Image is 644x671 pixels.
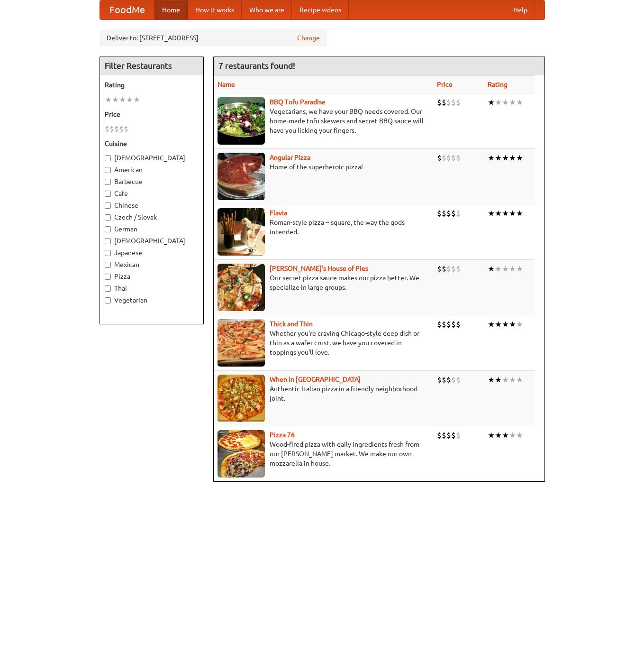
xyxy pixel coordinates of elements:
[456,264,461,274] li: $
[442,208,446,219] li: $
[437,375,442,385] li: $
[100,0,154,19] a: FoodMe
[502,208,509,219] li: ★
[218,375,265,422] img: wheninrome.jpg
[437,430,442,441] li: $
[105,260,199,269] label: Mexican
[105,202,111,209] input: Chinese
[446,208,451,219] li: $
[105,179,111,185] input: Barbecue
[516,375,523,385] li: ★
[105,110,199,119] h5: Price
[105,224,199,234] label: German
[509,430,516,441] li: ★
[516,264,523,274] li: ★
[456,97,461,108] li: $
[154,0,188,19] a: Home
[446,153,451,163] li: $
[495,208,502,219] li: ★
[442,97,446,108] li: $
[218,273,430,292] p: Our secret pizza sauce makes our pizza better. We specialize in large groups.
[109,124,114,134] li: $
[100,56,203,75] h4: Filter Restaurants
[509,153,516,163] li: ★
[270,154,310,161] a: Angular Pizza
[105,236,199,246] label: [DEMOGRAPHIC_DATA]
[456,319,461,330] li: $
[502,264,509,274] li: ★
[502,97,509,108] li: ★
[488,319,495,330] li: ★
[105,295,199,305] label: Vegetarian
[495,97,502,108] li: ★
[105,285,111,292] input: Thai
[442,264,446,274] li: $
[516,430,523,441] li: ★
[242,0,292,19] a: Who we are
[488,81,508,88] a: Rating
[105,177,199,186] label: Barbecue
[270,209,287,217] b: Flavia
[502,153,509,163] li: ★
[495,264,502,274] li: ★
[218,162,430,172] p: Home of the superheroic pizza!
[495,319,502,330] li: ★
[188,0,242,19] a: How it works
[105,248,199,257] label: Japanese
[105,191,111,197] input: Cafe
[218,430,265,478] img: pizza76.jpg
[270,431,295,439] a: Pizza 76
[105,226,111,232] input: German
[437,319,442,330] li: $
[488,375,495,385] li: ★
[105,284,199,293] label: Thai
[100,29,327,46] div: Deliver to: [STREET_ADDRESS]
[488,97,495,108] li: ★
[516,319,523,330] li: ★
[451,264,456,274] li: $
[446,264,451,274] li: $
[446,97,451,108] li: $
[270,320,313,328] b: Thick and Thin
[509,97,516,108] li: ★
[105,155,111,161] input: [DEMOGRAPHIC_DATA]
[105,153,199,163] label: [DEMOGRAPHIC_DATA]
[105,201,199,210] label: Chinese
[218,218,430,237] p: Roman-style pizza -- square, the way the gods intended.
[218,97,265,145] img: tofuparadise.jpg
[114,124,119,134] li: $
[105,238,111,244] input: [DEMOGRAPHIC_DATA]
[456,375,461,385] li: $
[218,81,235,88] a: Name
[509,264,516,274] li: ★
[442,319,446,330] li: $
[270,265,368,272] b: [PERSON_NAME]'s House of Pies
[451,97,456,108] li: $
[437,264,442,274] li: $
[446,430,451,441] li: $
[105,250,111,256] input: Japanese
[456,208,461,219] li: $
[509,319,516,330] li: ★
[451,375,456,385] li: $
[437,97,442,108] li: $
[509,208,516,219] li: ★
[488,430,495,441] li: ★
[488,264,495,274] li: ★
[218,329,430,357] p: Whether you're craving Chicago-style deep dish or thin as a wafer crust, we have you covered in t...
[105,139,199,148] h5: Cuisine
[218,107,430,135] p: Vegetarians, we have your BBQ needs covered. Our home-made tofu skewers and secret BBQ sauce will...
[509,375,516,385] li: ★
[442,375,446,385] li: $
[446,375,451,385] li: $
[502,375,509,385] li: ★
[270,98,326,106] a: BBQ Tofu Paradise
[105,297,111,303] input: Vegetarian
[270,376,361,383] b: When in [GEOGRAPHIC_DATA]
[437,208,442,219] li: $
[119,94,126,105] li: ★
[119,124,124,134] li: $
[506,0,535,19] a: Help
[442,430,446,441] li: $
